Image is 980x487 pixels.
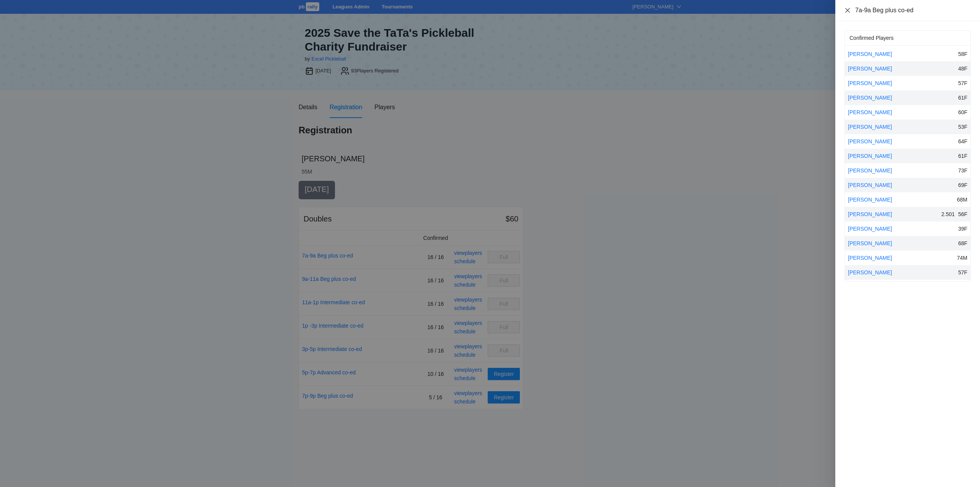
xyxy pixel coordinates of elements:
div: 61F [956,93,967,102]
a: [PERSON_NAME] [848,269,892,275]
span: close [844,7,851,13]
a: [PERSON_NAME] [848,80,892,86]
div: 56F [956,210,967,218]
button: Close [844,7,851,14]
div: 60F [956,108,967,116]
a: [PERSON_NAME] [848,197,892,203]
a: [PERSON_NAME] [848,226,892,232]
a: [PERSON_NAME] [848,167,892,174]
a: [PERSON_NAME] [848,211,892,217]
div: 73F [956,166,967,175]
div: 69F [956,181,967,189]
a: [PERSON_NAME] [848,255,892,261]
div: 58F [956,50,967,58]
div: 61F [956,152,967,160]
a: [PERSON_NAME] [848,182,892,188]
div: 7a-9a Beg plus co-ed [855,6,971,15]
div: 2.501 [941,210,953,218]
div: 74M [956,254,967,262]
a: [PERSON_NAME] [848,240,892,246]
div: 53F [956,123,967,131]
a: [PERSON_NAME] [848,95,892,101]
div: 48F [956,64,967,73]
div: 68M [956,195,967,204]
a: [PERSON_NAME] [848,138,892,144]
div: 68F [956,239,967,248]
div: Confirmed Players [849,31,966,45]
a: [PERSON_NAME] [848,109,892,115]
div: 57F [956,79,967,87]
div: 57F [956,268,967,277]
a: [PERSON_NAME] [848,66,892,72]
a: [PERSON_NAME] [848,124,892,130]
div: 64F [956,137,967,146]
a: [PERSON_NAME] [848,51,892,57]
div: 39F [956,225,967,233]
a: [PERSON_NAME] [848,153,892,159]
